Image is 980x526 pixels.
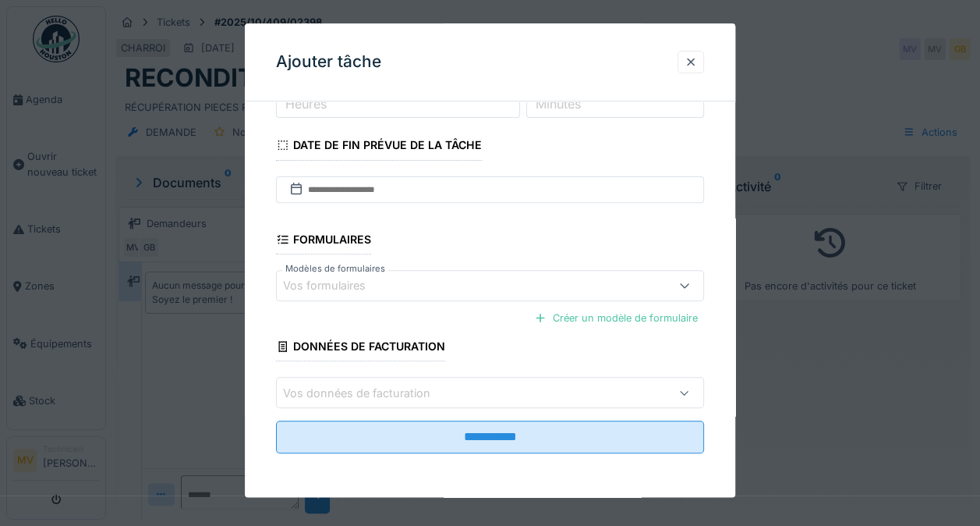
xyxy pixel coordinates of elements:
label: Modèles de formulaires [282,262,388,275]
label: Minutes [532,95,584,114]
div: Vos données de facturation [283,385,452,402]
label: Heures [282,95,330,114]
div: Date de fin prévue de la tâche [276,134,482,161]
div: Vos formulaires [283,278,387,295]
div: Formulaires [276,228,371,254]
div: Données de facturation [276,336,445,362]
div: Créer un modèle de formulaire [528,307,704,329]
h3: Ajouter tâche [276,52,381,72]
